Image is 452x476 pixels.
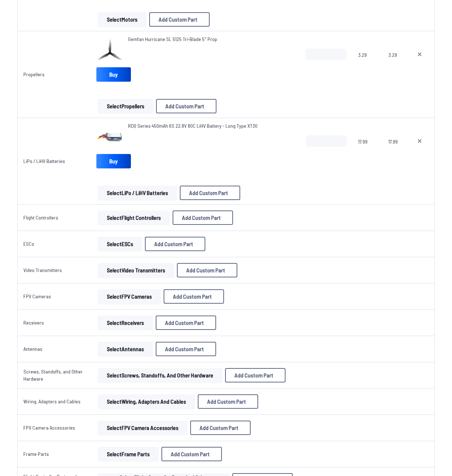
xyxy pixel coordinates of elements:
[96,394,196,409] a: SelectWiring, Adapters and Cables
[96,36,125,64] img: image
[96,447,160,461] a: SelectFrame Parts
[96,67,131,82] a: Buy
[23,368,83,382] a: Screws, Standoffs, and Other Hardware
[98,342,153,356] button: SelectAntennas
[173,210,233,225] button: Add Custom Part
[98,263,174,277] button: SelectVideo Transmitters
[171,451,210,457] span: Add Custom Part
[234,372,273,378] span: Add Custom Part
[96,421,189,435] a: SelectFPV Camera Accessories
[23,293,51,299] a: FPV Cameras
[23,451,49,457] a: Frame Parts
[177,263,237,277] button: Add Custom Part
[96,210,171,225] a: SelectFlight Controllers
[96,154,131,168] a: Buy
[96,263,175,277] a: SelectVideo Transmitters
[96,12,148,27] a: SelectMotors
[225,368,286,382] button: Add Custom Part
[154,241,193,247] span: Add Custom Part
[358,135,377,170] span: 17.99
[128,122,257,130] a: RDQ Series 450mAh 6S 22.8V 80C LiHV Battery - Long Type XT30
[98,368,222,382] button: SelectScrews, Standoffs, and Other Hardware
[164,289,224,304] button: Add Custom Part
[96,186,178,200] a: SelectLiPo / LiHV Batteries
[96,99,155,113] a: SelectPropellers
[180,186,240,200] button: Add Custom Part
[173,294,212,299] span: Add Custom Part
[128,123,257,129] span: RDQ Series 450mAh 6S 22.8V 80C LiHV Battery - Long Type XT30
[98,316,153,330] button: SelectReceivers
[98,210,170,225] button: SelectFlight Controllers
[96,342,154,356] a: SelectAntennas
[156,316,216,330] button: Add Custom Part
[165,103,204,109] span: Add Custom Part
[189,190,228,196] span: Add Custom Part
[23,158,65,164] a: LiPo / LiHV Batteries
[23,71,45,77] a: Propellers
[358,49,377,83] span: 3.29
[156,99,216,113] button: Add Custom Part
[98,12,146,27] button: SelectMotors
[98,186,177,200] button: SelectLiPo / LiHV Batteries
[23,214,58,221] a: Flight Controllers
[161,447,222,461] button: Add Custom Part
[98,421,187,435] button: SelectFPV Camera Accessories
[207,399,246,404] span: Add Custom Part
[159,17,197,22] span: Add Custom Part
[145,237,205,251] button: Add Custom Part
[186,267,225,273] span: Add Custom Part
[190,421,251,435] button: Add Custom Part
[149,12,210,27] button: Add Custom Part
[200,425,238,431] span: Add Custom Part
[23,346,42,352] a: Antennas
[96,316,154,330] a: SelectReceivers
[98,447,159,461] button: SelectFrame Parts
[388,135,399,170] span: 17.99
[23,267,62,273] a: Video Transmitters
[128,36,217,42] span: Gemfan Hurricane SL 5125 Tri-Blade 5" Prop
[165,346,204,352] span: Add Custom Part
[96,122,125,151] img: image
[98,394,195,409] button: SelectWiring, Adapters and Cables
[98,99,153,113] button: SelectPropellers
[23,398,81,404] a: Wiring, Adapters and Cables
[388,49,399,83] span: 3.29
[182,215,221,221] span: Add Custom Part
[98,237,142,251] button: SelectESCs
[98,289,161,304] button: SelectFPV Cameras
[156,342,216,356] button: Add Custom Part
[128,36,217,43] a: Gemfan Hurricane SL 5125 Tri-Blade 5" Prop
[165,320,204,326] span: Add Custom Part
[23,425,75,431] a: FPV Camera Accessories
[198,394,258,409] button: Add Custom Part
[23,319,44,326] a: Receivers
[96,368,224,382] a: SelectScrews, Standoffs, and Other Hardware
[96,289,162,304] a: SelectFPV Cameras
[23,241,34,247] a: ESCs
[96,237,143,251] a: SelectESCs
